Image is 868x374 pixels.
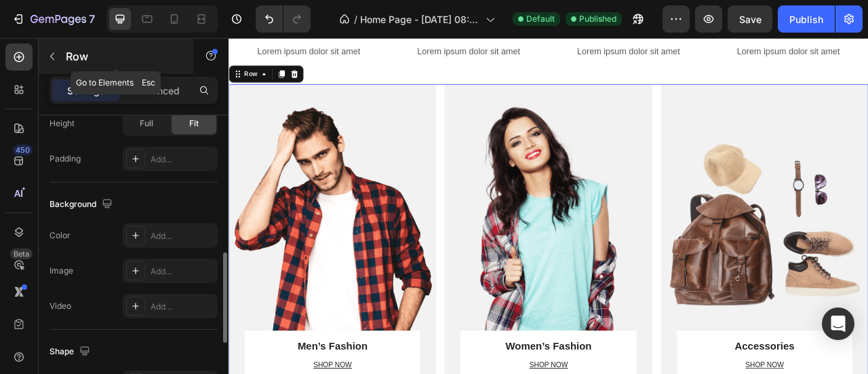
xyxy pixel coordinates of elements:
[189,117,199,130] span: Fit
[50,300,71,312] div: Video
[822,307,854,340] div: Open Intercom Messenger
[10,248,33,259] div: Beta
[5,5,101,33] button: 7
[789,12,823,26] div: Publish
[151,265,214,278] div: Add...
[50,195,115,214] div: Background
[50,117,75,130] div: Height
[256,5,311,33] div: Undo/Redo
[579,13,616,25] span: Published
[360,12,480,26] span: Home Page - [DATE] 08:03:30
[354,12,357,26] span: /
[151,153,214,166] div: Add...
[151,230,214,242] div: Add...
[229,38,868,374] iframe: To enrich screen reader interactions, please activate Accessibility in Grammarly extension settings
[739,14,762,25] span: Save
[50,343,93,361] div: Shape
[66,48,181,64] p: Row
[13,145,33,155] div: 450
[526,13,555,25] span: Default
[89,11,95,27] p: 7
[50,153,81,165] div: Padding
[622,10,802,24] p: Lorem ipsum dolor sit amet
[728,5,772,33] button: Save
[134,83,180,98] p: Advanced
[50,229,71,242] div: Color
[778,5,835,33] button: Publish
[67,83,105,98] p: Settings
[140,117,153,130] span: Full
[50,265,73,277] div: Image
[17,39,39,52] div: Row
[151,301,214,313] div: Add...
